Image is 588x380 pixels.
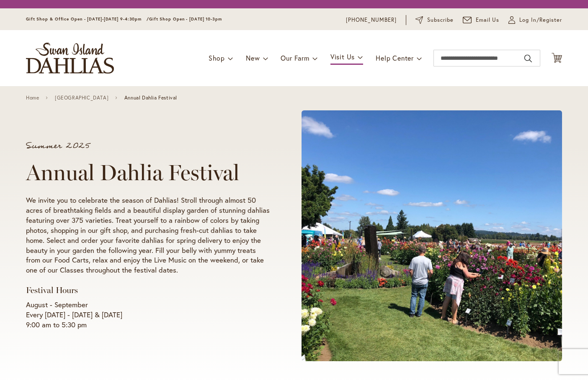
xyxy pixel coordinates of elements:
p: Summer 2025 [26,142,270,150]
span: New [246,54,260,62]
a: Subscribe [415,16,454,24]
a: Email Us [463,16,500,24]
a: Log In/Register [508,16,562,24]
span: Email Us [476,16,500,24]
p: We invite you to celebrate the season of Dahlias! Stroll through almost 50 acres of breathtaking ... [26,195,270,275]
span: Shop [209,54,225,62]
span: Visit Us [330,52,355,61]
span: Annual Dahlia Festival [124,95,177,101]
button: Search [524,52,532,65]
h1: Annual Dahlia Festival [26,160,270,185]
span: Our Farm [281,54,309,62]
span: Gift Shop Open - [DATE] 10-3pm [149,16,222,22]
span: Log In/Register [519,16,562,24]
a: Home [26,95,39,101]
a: [GEOGRAPHIC_DATA] [55,95,108,101]
span: Subscribe [427,16,454,24]
span: Help Center [376,54,414,62]
a: store logo [26,43,114,74]
p: August - September Every [DATE] - [DATE] & [DATE] 9:00 am to 5:30 pm [26,300,270,330]
span: Gift Shop & Office Open - [DATE]-[DATE] 9-4:30pm / [26,16,149,22]
h3: Festival Hours [26,285,270,296]
a: [PHONE_NUMBER] [346,16,397,24]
